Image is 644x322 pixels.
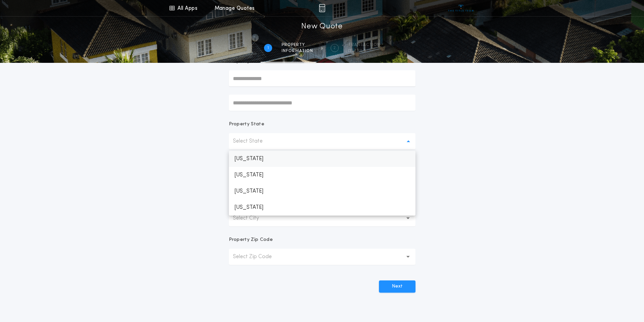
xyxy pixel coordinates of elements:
[233,253,283,261] p: Select Zip Code
[229,183,415,199] p: [US_STATE]
[319,4,325,12] img: img
[282,48,313,54] span: information
[229,199,415,216] p: [US_STATE]
[333,45,336,51] h2: 2
[229,237,273,243] p: Property Zip Code
[348,48,380,54] span: details
[229,249,415,265] button: Select Zip Code
[229,121,264,128] p: Property State
[282,42,313,48] span: Property
[348,42,380,48] span: Transaction
[233,137,273,145] p: Select State
[233,214,270,222] p: Select City
[229,167,415,183] p: [US_STATE]
[229,151,415,216] ul: Select State
[301,21,342,32] h1: New Quote
[229,133,415,149] button: Select State
[448,5,474,11] img: vs-icon
[379,280,415,293] button: Next
[267,45,269,51] h2: 1
[229,210,415,226] button: Select City
[229,151,415,167] p: [US_STATE]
